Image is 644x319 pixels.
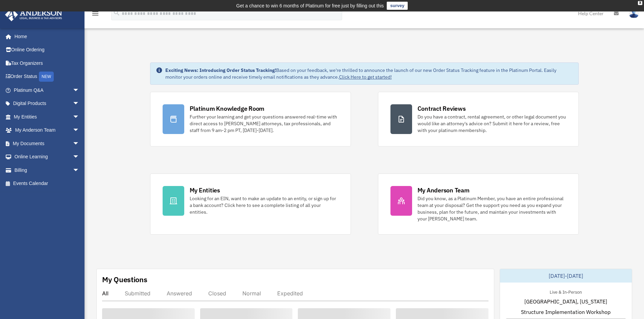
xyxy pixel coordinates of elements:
a: Online Ordering [5,43,90,57]
a: My Documentsarrow_drop_down [5,137,90,150]
span: [GEOGRAPHIC_DATA], [US_STATE] [524,297,607,305]
span: arrow_drop_down [73,163,86,177]
div: Further your learning and get your questions answered real-time with direct access to [PERSON_NAM... [190,113,338,134]
a: menu [91,12,99,18]
a: My Entities Looking for an EIN, want to make an update to an entity, or sign up for a bank accoun... [150,174,351,235]
div: Platinum Knowledge Room [190,104,265,113]
a: Online Learningarrow_drop_down [5,150,90,164]
div: Normal [242,290,261,297]
a: Contract Reviews Do you have a contract, rental agreement, or other legal document you would like... [378,92,579,147]
a: My Anderson Team Did you know, as a Platinum Member, you have an entire professional team at your... [378,174,579,235]
a: Platinum Knowledge Room Further your learning and get your questions answered real-time with dire... [150,92,351,147]
strong: Exciting News: Introducing Order Status Tracking! [165,67,276,73]
div: Submitted [125,290,150,297]
a: Home [5,30,86,43]
div: Looking for an EIN, want to make an update to an entity, or sign up for a bank account? Click her... [190,195,338,215]
i: menu [91,9,99,18]
a: Digital Productsarrow_drop_down [5,97,90,110]
span: arrow_drop_down [73,97,86,111]
span: arrow_drop_down [73,110,86,124]
a: Click Here to get started! [339,74,392,80]
a: Order StatusNEW [5,70,90,84]
div: Closed [208,290,226,297]
img: User Pic [629,8,639,18]
div: Answered [167,290,192,297]
div: Based on your feedback, we're thrilled to announce the launch of our new Order Status Tracking fe... [165,67,573,80]
div: Did you know, as a Platinum Member, you have an entire professional team at your disposal? Get th... [418,195,566,222]
div: NEW [39,72,54,82]
span: arrow_drop_down [73,150,86,164]
div: My Entities [190,186,220,194]
div: Contract Reviews [418,104,466,113]
a: survey [387,2,408,10]
div: My Questions [102,274,147,285]
i: search [113,9,120,17]
span: Structure Implementation Workshop [521,308,611,316]
div: My Anderson Team [418,186,470,194]
a: My Entitiesarrow_drop_down [5,110,90,124]
div: Live & In-Person [544,288,587,295]
div: [DATE]-[DATE] [500,269,632,283]
img: Anderson Advisors Platinum Portal [3,8,64,21]
div: Expedited [277,290,303,297]
a: Tax Organizers [5,56,90,70]
span: arrow_drop_down [73,137,86,151]
div: Get a chance to win 6 months of Platinum for free just by filling out this [236,2,384,10]
div: All [102,290,109,297]
a: My Anderson Teamarrow_drop_down [5,124,90,137]
span: arrow_drop_down [73,124,86,137]
div: close [638,1,642,5]
span: arrow_drop_down [73,83,86,97]
div: Do you have a contract, rental agreement, or other legal document you would like an attorney's ad... [418,113,566,134]
a: Platinum Q&Aarrow_drop_down [5,83,90,97]
a: Billingarrow_drop_down [5,163,90,177]
a: Events Calendar [5,177,90,190]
